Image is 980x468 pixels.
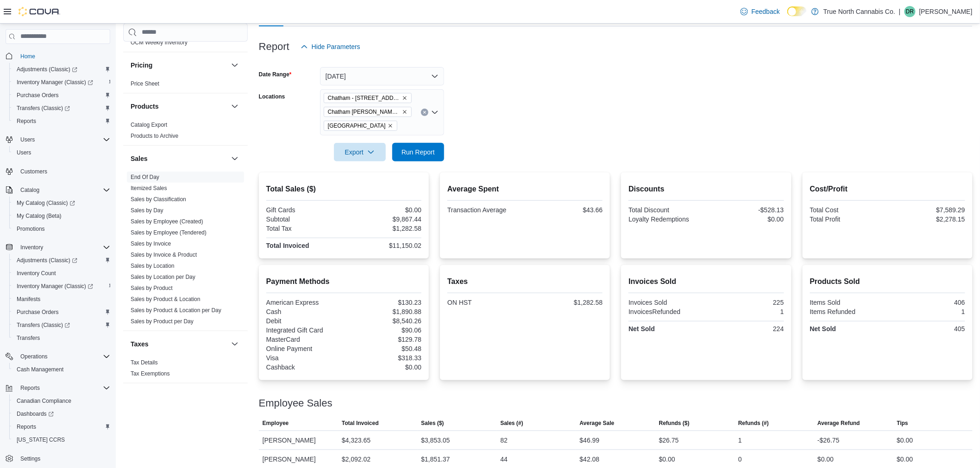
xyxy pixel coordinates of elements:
span: Cash Management [13,364,110,375]
button: Manifests [9,293,114,306]
div: [PERSON_NAME] [259,431,338,450]
a: Adjustments (Classic) [9,63,114,76]
div: $46.99 [580,435,600,446]
div: Loyalty Redemptions [628,216,704,223]
div: $9,867.44 [346,216,421,223]
span: Inventory Manager (Classic) [17,283,93,290]
div: Invoices Sold [628,299,704,306]
a: My Catalog (Classic) [13,197,79,209]
span: Inventory [20,244,43,251]
a: Dashboards [9,407,114,420]
div: $0.00 [659,454,675,465]
span: Average Refund [817,419,860,427]
a: Tax Details [131,359,158,366]
a: Sales by Product per Day [131,318,194,325]
span: Sales by Product [131,284,173,292]
span: Adjustments (Classic) [13,255,110,266]
span: My Catalog (Beta) [13,210,110,222]
strong: Net Sold [810,325,836,333]
div: 82 [500,435,508,446]
div: $0.00 [897,454,913,465]
a: Adjustments (Classic) [13,255,81,266]
div: Taxes [123,357,248,383]
button: Remove Chatham McNaughton Ave from selection in this group [402,109,408,115]
span: Sales (#) [500,419,523,427]
div: 225 [708,299,784,306]
h2: Average Spent [447,184,603,195]
button: Sales [229,153,240,164]
span: Catalog [17,185,110,196]
a: Catalog Export [131,122,167,128]
span: My Catalog (Classic) [17,199,75,207]
span: Sales by Classification [131,196,186,203]
button: Reports [2,382,114,394]
button: Pricing [229,60,240,71]
span: Inventory Count [17,270,56,277]
a: Users [13,147,35,158]
button: Products [131,102,227,111]
a: Reports [13,421,40,432]
h2: Discounts [628,184,784,195]
span: Dashboards [13,408,110,419]
button: [DATE] [320,67,444,86]
span: Canadian Compliance [17,397,71,405]
span: Inventory Count [13,268,110,279]
span: Transfers (Classic) [17,105,70,112]
button: Users [2,133,114,146]
span: Purchase Orders [17,92,59,99]
span: Operations [17,351,110,362]
div: 1 [738,435,742,446]
a: Transfers (Classic) [13,320,74,331]
button: Purchase Orders [9,89,114,102]
span: Inventory Manager (Classic) [17,79,93,86]
div: $0.00 [346,206,421,214]
a: Purchase Orders [13,90,63,101]
span: Customers [20,168,47,175]
span: My Catalog (Classic) [13,197,110,209]
div: Debit [266,317,342,325]
span: Sales by Location per Day [131,273,195,281]
a: Inventory Manager (Classic) [13,281,97,292]
span: Tax Exemptions [131,370,170,377]
span: Promotions [17,225,45,233]
span: Products to Archive [131,132,178,140]
a: Price Sheet [131,80,159,87]
span: Chatham - 85 King St W [324,93,412,103]
span: Tax Details [131,359,158,366]
a: Sales by Employee (Tendered) [131,229,207,236]
span: Total Invoiced [342,419,379,427]
h3: Employee Sales [259,398,333,409]
span: Sales by Product & Location [131,296,201,303]
div: 0 [738,454,742,465]
div: $0.00 [346,363,421,371]
div: $42.08 [580,454,600,465]
div: Cashback [266,363,342,371]
div: Items Sold [810,299,886,306]
a: Home [17,51,39,62]
a: Transfers (Classic) [13,103,74,114]
h3: Sales [131,154,148,163]
h2: Invoices Sold [628,276,784,287]
span: Sales ($) [421,419,444,427]
h3: Pricing [131,61,152,70]
button: Customers [2,165,114,178]
div: InvoicesRefunded [628,308,704,315]
a: OCM Weekly Inventory [131,39,188,46]
span: Reports [17,423,36,431]
p: True North Cannabis Co. [823,6,895,17]
a: Sales by Invoice & Product [131,252,197,258]
div: Total Tax [266,225,342,232]
span: Tips [897,419,908,427]
input: Dark Mode [787,6,807,16]
a: Transfers (Classic) [9,319,114,332]
div: $130.23 [346,299,421,306]
span: Refunds ($) [659,419,690,427]
span: Average Sale [580,419,615,427]
a: Inventory Manager (Classic) [9,280,114,293]
span: Transfers (Classic) [13,320,110,331]
span: Sales by Employee (Created) [131,218,203,225]
span: Users [13,147,110,158]
a: Sales by Employee (Created) [131,218,203,225]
